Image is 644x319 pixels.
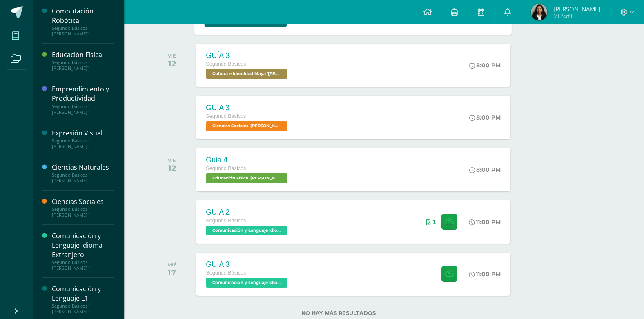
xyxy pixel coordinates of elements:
span: Mi Perfil [553,12,600,19]
div: Segundo Básicos "[PERSON_NAME] " [52,303,114,315]
div: GUÍA 3 [206,104,290,112]
div: VIE [168,157,176,163]
span: Cultura e Identidad Maya 'Miguel Angel ' [206,69,287,79]
div: Segundo Básicos "[PERSON_NAME]" [52,25,114,37]
a: Educación FísicaSegundo Básicos "[PERSON_NAME]" [52,50,114,71]
div: Guia 4 [206,156,290,164]
span: Segundo Básicos [206,218,246,224]
div: Comunicación y Lenguaje L1 [52,284,114,303]
div: 8:00 PM [469,62,501,69]
a: Computación RobóticaSegundo Básicos "[PERSON_NAME]" [52,7,114,37]
div: 17 [167,268,177,277]
div: Ciencias Naturales [52,163,114,172]
div: Segundo Básicos "[PERSON_NAME]" [52,60,114,71]
div: GUIA 3 [206,260,290,269]
div: Segundo Básicos "[PERSON_NAME] " [52,259,114,271]
a: Ciencias NaturalesSegundo Básicos "[PERSON_NAME] " [52,163,114,184]
a: Emprendimiento y ProductividadSegundo Básicos "[PERSON_NAME]" [52,84,114,115]
div: MIÉ [167,262,177,268]
div: GUÍA 3 [206,51,290,60]
span: Educación Física 'Miguel Angel' [206,173,287,183]
div: Segundo Básicos "[PERSON_NAME]" [52,138,114,149]
div: Archivos entregados [426,219,436,225]
span: Comunicación y Lenguaje Idioma Extranjero 'Miguel Angel ' [206,226,287,235]
span: Segundo Básicos [206,113,246,119]
div: 8:00 PM [469,166,501,173]
div: 11:00 PM [469,270,501,278]
div: 8:00 PM [469,114,501,121]
span: 1 [432,219,436,225]
div: 12 [168,163,176,173]
div: Computación Robótica [52,7,114,25]
div: Emprendimiento y Productividad [52,84,114,103]
div: GUIA 2 [206,208,290,217]
div: Ciencias Sociales [52,197,114,206]
div: Segundo Básicos "[PERSON_NAME]" [52,104,114,115]
span: Segundo Básicos [206,166,246,171]
div: Educación Física [52,50,114,60]
div: Expresión Visual [52,128,114,138]
div: Segundo Básicos "[PERSON_NAME] " [52,206,114,218]
span: Ciencias Sociales 'Miguel Angel ' [206,121,287,131]
label: No hay más resultados [154,310,523,316]
div: VIE [168,53,176,59]
div: 11:00 PM [469,218,501,226]
img: 6e3dbe7b7e448b82fe6f7148018ab3f3.png [531,4,547,20]
a: Comunicación y Lenguaje L1Segundo Básicos "[PERSON_NAME] " [52,284,114,315]
span: Segundo Básicos [206,61,246,67]
a: Comunicación y Lenguaje Idioma ExtranjeroSegundo Básicos "[PERSON_NAME] " [52,231,114,271]
a: Expresión VisualSegundo Básicos "[PERSON_NAME]" [52,128,114,149]
div: Segundo Básicos "[PERSON_NAME] " [52,172,114,184]
a: Ciencias SocialesSegundo Básicos "[PERSON_NAME] " [52,197,114,218]
span: Comunicación y Lenguaje Idioma Extranjero 'Miguel Angel ' [206,278,287,288]
span: [PERSON_NAME] [553,5,600,13]
div: Comunicación y Lenguaje Idioma Extranjero [52,231,114,259]
div: 12 [168,59,176,69]
span: Segundo Básicos [206,270,246,276]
